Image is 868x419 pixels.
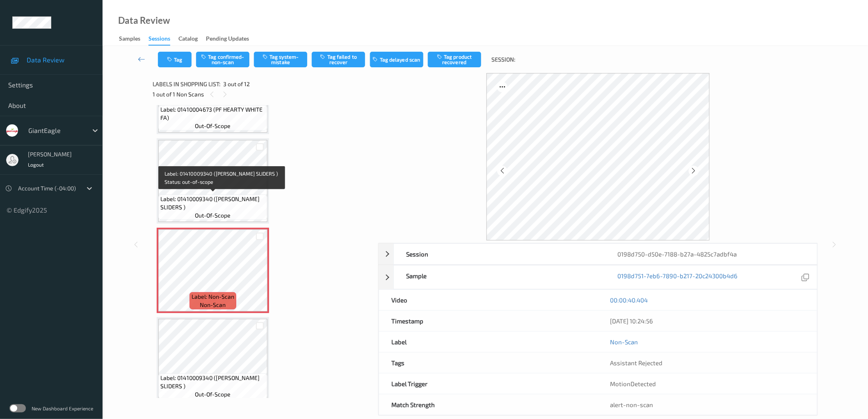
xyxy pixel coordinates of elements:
[379,243,818,265] div: Session0198d750-d50e-7188-b27a-4825c7adbf4a
[195,211,231,220] span: out-of-scope
[153,80,220,88] span: Labels in shopping list:
[394,244,605,264] div: Session
[119,34,140,45] div: Samples
[192,293,234,301] span: Label: Non-Scan
[610,359,663,366] span: Assistant Rejected
[394,266,605,289] div: Sample
[119,33,148,45] a: Samples
[148,34,170,46] div: Sessions
[223,80,250,88] span: 3 out of 12
[610,296,648,304] a: 00:00:40.404
[195,122,231,130] span: out-of-scope
[428,52,481,67] button: Tag product recovered
[610,317,805,325] div: [DATE] 10:24:56
[605,244,817,264] div: 0198d750-d50e-7188-b27a-4825c7adbf4a
[158,52,192,67] button: Tag
[196,52,249,67] button: Tag confirmed-non-scan
[379,373,598,394] div: Label Trigger
[379,311,598,331] div: Timestamp
[153,89,372,99] div: 1 out of 1 Non Scans
[491,55,515,64] span: Session:
[610,338,638,346] a: Non-Scan
[200,301,226,309] span: non-scan
[206,34,249,45] div: Pending Updates
[160,195,265,211] span: Label: 01410009340 ([PERSON_NAME] SLIDERS )
[618,272,738,283] a: 0198d751-7eb6-7890-b217-20c24300b4d6
[118,16,170,25] div: Data Review
[195,390,231,398] span: out-of-scope
[206,33,257,45] a: Pending Updates
[379,332,598,352] div: Label
[379,394,598,415] div: Match Strength
[379,353,598,373] div: Tags
[254,52,307,67] button: Tag system-mistake
[379,265,818,289] div: Sample0198d751-7eb6-7890-b217-20c24300b4d6
[160,105,265,122] span: Label: 01410004673 (PF HEARTY WHITE FA)
[178,34,198,45] div: Catalog
[379,290,598,310] div: Video
[160,374,265,390] span: Label: 01410009340 ([PERSON_NAME] SLIDERS )
[610,401,805,409] div: alert-non-scan
[312,52,365,67] button: Tag failed to recover
[598,373,817,394] div: MotionDetected
[370,52,423,67] button: Tag delayed scan
[178,33,206,45] a: Catalog
[148,33,178,46] a: Sessions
